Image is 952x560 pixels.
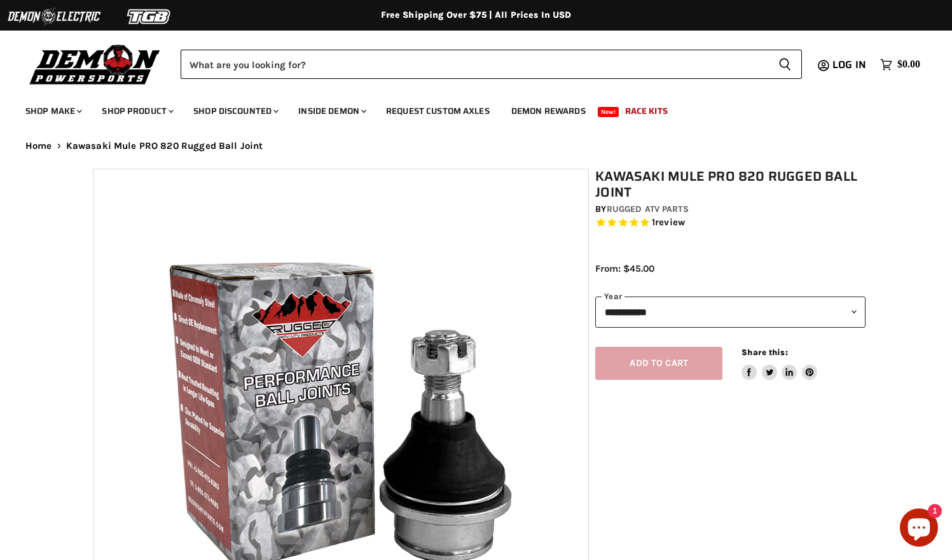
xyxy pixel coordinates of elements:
[16,98,90,124] a: Shop Make
[874,55,927,74] a: $0.00
[376,98,499,124] a: Request Custom Axles
[832,57,866,73] span: Log in
[897,59,920,71] span: $0.00
[6,4,102,29] img: Demon Electric Logo 2
[607,204,689,214] a: Rugged ATV Parts
[102,4,197,29] img: TGB Logo 2
[25,41,165,87] img: Demon Powersports
[25,141,52,151] a: Home
[655,217,685,228] span: review
[616,98,677,124] a: Race Kits
[827,59,874,71] a: Log in
[181,50,802,79] form: Product
[595,169,866,200] h1: Kawasaki Mule PRO 820 Rugged Ball Joint
[595,297,866,328] select: year
[896,508,942,550] inbox-online-store-chat: Shopify online store chat
[768,50,802,79] button: Search
[595,263,654,274] span: From: $45.00
[92,98,181,124] a: Shop Product
[66,141,263,151] span: Kawasaki Mule PRO 820 Rugged Ball Joint
[595,202,866,216] div: by
[742,347,817,381] aside: Share this:
[598,107,619,117] span: New!
[16,93,917,124] ul: Main menu
[652,217,685,228] span: 1 reviews
[181,50,768,79] input: Search
[184,98,286,124] a: Shop Discounted
[289,98,374,124] a: Inside Demon
[502,98,595,124] a: Demon Rewards
[595,216,866,230] span: Rated 5.0 out of 5 stars 1 reviews
[742,347,787,357] span: Share this:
